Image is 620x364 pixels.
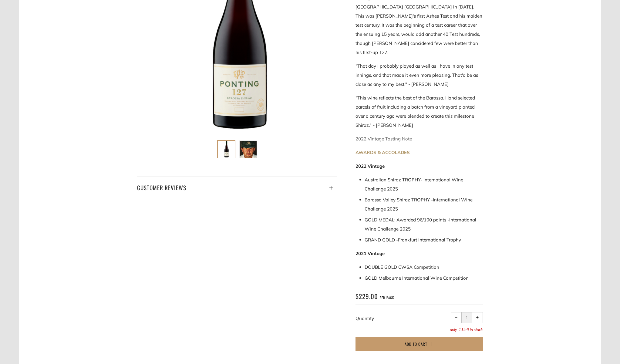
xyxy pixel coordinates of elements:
[217,140,235,158] button: Load image into Gallery viewer, Ponting Milestone &#39;127&#39; Barossa Shiraz 2022
[355,292,378,301] span: $229.00
[355,62,483,89] p: "That day I probably played as well as I have in any test innings, and that made it even more ple...
[405,341,427,347] span: Add to Cart
[355,251,385,256] strong: 2021 Vintage
[240,141,257,158] img: Load image into Gallery viewer, Ponting Milestone &#39;127&#39; Barossa Shiraz 2022
[379,275,469,281] span: Melbourne International Wine Competition
[365,197,433,203] span: Barossa Valley Shiraz TROPHY -
[461,312,472,323] input: quantity
[365,264,397,270] span: DOUBLE GOLD
[355,337,483,351] button: Add to Cart
[355,150,410,155] strong: AWARDS & ACCOLADES
[355,93,483,130] p: "This wine reflects the best of the Barossa. Hand selected parcels of fruit including a batch fro...
[137,177,337,193] a: Customer Reviews
[398,264,439,270] span: CWSA Competition
[398,237,461,243] span: Frankfurt International Trophy
[218,141,235,158] img: Load image into Gallery viewer, Ponting Milestone &#39;127&#39; Barossa Shiraz 2022
[476,316,479,319] span: +
[455,316,458,319] span: −
[137,182,337,193] h4: Customer Reviews
[355,163,385,169] strong: 2022 Vintage
[380,295,394,300] span: per pack
[457,327,463,332] span: -11
[365,275,377,281] span: GOLD
[365,177,420,183] span: Australian Shiraz TROPHY
[365,217,476,232] span: GOLD MEDAL: Awarded 96/100 points - International Wine Challenge 2025
[355,315,374,321] label: Quantity
[355,136,412,142] a: 2022 Vintage Tasting Note
[365,237,398,243] span: GRAND GOLD -
[355,328,483,332] p: only left in stock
